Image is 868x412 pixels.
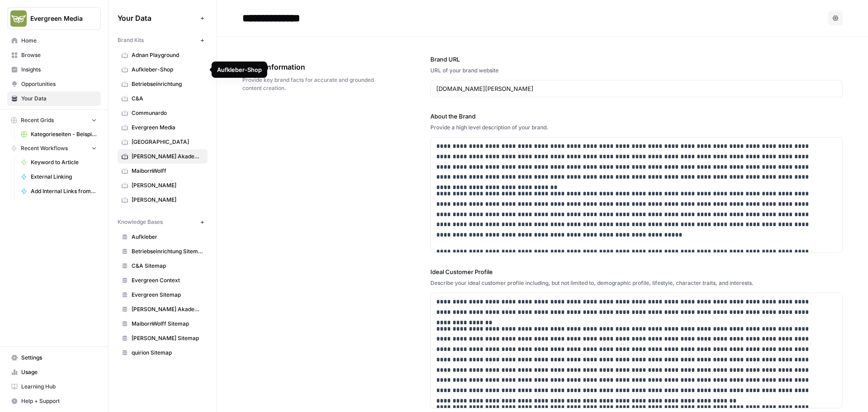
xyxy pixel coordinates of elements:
span: Add Internal Links from Knowledge Base [31,187,97,195]
span: Keyword to Article [31,158,97,166]
span: quirion Sitemap [132,349,203,357]
span: Communardo [132,109,203,117]
a: [PERSON_NAME] [118,193,208,207]
a: Browse [7,48,101,62]
a: Adnan Playground [118,48,208,62]
a: Usage [7,365,101,379]
a: [PERSON_NAME] Sitemap [118,331,208,346]
button: Recent Workflows [7,142,101,155]
span: Brand Kits [118,36,144,44]
span: Recent Workflows [21,144,68,152]
input: www.sundaysoccer.com [436,84,837,93]
a: External Linking [17,170,101,184]
button: Help + Support [7,394,101,408]
span: Recent Grids [21,116,54,124]
a: Evergreen Context [118,273,208,288]
a: MaibornWolff Sitemap [118,317,208,331]
a: Communardo [118,106,208,120]
span: Learning Hub [21,383,97,391]
span: Adnan Playground [132,51,203,59]
span: Opportunities [21,80,97,88]
span: External Linking [31,173,97,181]
a: Insights [7,62,101,77]
span: C&A Sitemap [132,262,203,270]
img: Evergreen Media Logo [10,10,27,27]
label: Ideal Customer Profile [430,267,843,276]
span: C&A [132,95,203,103]
div: Provide a high level description of your brand. [430,123,843,132]
a: Evergreen Sitemap [118,288,208,302]
span: Home [21,37,97,45]
span: Evergreen Media [132,123,203,132]
span: [PERSON_NAME] [132,196,203,204]
span: Your Data [21,95,97,103]
div: Describe your ideal customer profile including, but not limited to, demographic profile, lifestyl... [430,279,843,287]
a: Betriebseinrichtung Sitemap [118,244,208,259]
a: [PERSON_NAME] Akademie [118,302,208,317]
span: Brand Information [242,62,380,72]
span: Browse [21,51,97,59]
span: MaibornWolff Sitemap [132,320,203,328]
span: Provide key brand facts for accurate and grounded content creation. [242,76,380,92]
span: Kategorieseiten - Beispiel Grid (bitte kopieren) [31,130,97,138]
span: Your Data [118,13,197,24]
label: About the Brand [430,112,843,121]
a: Betriebseinrichtung [118,77,208,91]
span: Aufkleber [132,233,203,241]
span: Settings [21,354,97,362]
a: C&A Sitemap [118,259,208,273]
span: [PERSON_NAME] Akademie [132,305,203,313]
span: [PERSON_NAME] Sitemap [132,334,203,342]
span: [PERSON_NAME] Akademie [132,152,203,161]
span: Betriebseinrichtung [132,80,203,88]
span: Betriebseinrichtung Sitemap [132,247,203,256]
a: Evergreen Media [118,120,208,135]
a: Aufkleber-Shop [118,62,208,77]
a: Kategorieseiten - Beispiel Grid (bitte kopieren) [17,127,101,142]
a: Settings [7,350,101,365]
a: Add Internal Links from Knowledge Base [17,184,101,199]
span: Evergreen Sitemap [132,291,203,299]
a: [PERSON_NAME] Akademie [118,149,208,164]
a: [GEOGRAPHIC_DATA] [118,135,208,149]
a: [PERSON_NAME] [118,178,208,193]
label: Brand URL [430,55,843,64]
a: Keyword to Article [17,155,101,170]
button: Recent Grids [7,114,101,127]
span: Aufkleber-Shop [132,66,203,74]
a: C&A [118,91,208,106]
a: Home [7,33,101,48]
span: Insights [21,66,97,74]
span: Evergreen Context [132,276,203,284]
span: Usage [21,368,97,376]
span: [PERSON_NAME] [132,181,203,189]
a: Your Data [7,91,101,106]
a: MaibornWolff [118,164,208,178]
a: Aufkleber [118,230,208,244]
span: Help + Support [21,397,97,405]
span: MaibornWolff [132,167,203,175]
div: URL of your brand website [430,66,843,75]
a: Opportunities [7,77,101,91]
span: Knowledge Bases [118,218,163,226]
a: quirion Sitemap [118,346,208,360]
a: Learning Hub [7,379,101,394]
button: Workspace: Evergreen Media [7,7,101,30]
span: [GEOGRAPHIC_DATA] [132,138,203,146]
span: Evergreen Media [30,14,85,23]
